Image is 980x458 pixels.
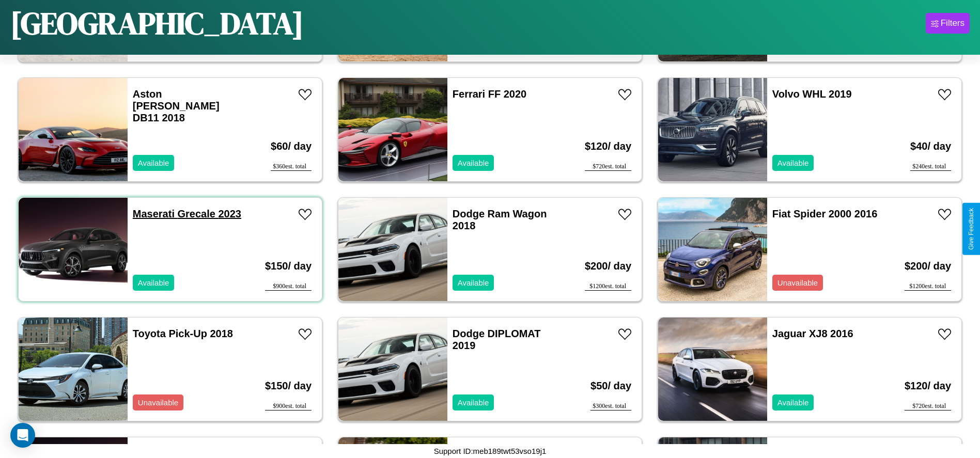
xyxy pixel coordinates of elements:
h3: $ 200 / day [585,250,631,282]
div: $ 720 est. total [905,402,951,410]
a: Toyota Pick-Up 2018 [133,328,233,339]
div: $ 300 est. total [590,402,631,410]
a: Volvo WHL 2019 [772,88,852,100]
p: Support ID: meb189twt53vso19j1 [434,444,547,458]
h3: $ 120 / day [905,370,951,402]
div: $ 900 est. total [265,402,312,410]
p: Available [777,396,809,409]
div: $ 1200 est. total [585,282,631,291]
div: Filters [941,18,965,28]
div: $ 1200 est. total [905,282,951,291]
p: Unavailable [777,276,818,290]
h3: $ 200 / day [905,250,951,282]
div: $ 360 est. total [271,163,312,171]
h3: $ 50 / day [590,370,631,402]
div: Open Intercom Messenger [10,423,35,448]
div: $ 900 est. total [265,282,312,291]
p: Available [777,156,809,170]
p: Unavailable [138,396,178,409]
p: Available [458,396,489,409]
p: Available [138,156,169,170]
a: Ferrari FF 2020 [453,88,526,100]
a: Jaguar XJ8 2016 [772,328,853,339]
h3: $ 40 / day [910,130,951,163]
div: Give Feedback [968,208,975,250]
a: Dodge Ram Wagon 2018 [453,208,547,231]
h1: [GEOGRAPHIC_DATA] [10,2,304,44]
div: $ 240 est. total [910,163,951,171]
h3: $ 150 / day [265,370,312,402]
a: Dodge DIPLOMAT 2019 [453,328,541,351]
p: Available [458,156,489,170]
p: Available [458,276,489,290]
div: $ 720 est. total [585,163,631,171]
h3: $ 150 / day [265,250,312,282]
a: Maserati Grecale 2023 [133,208,241,219]
p: Available [138,276,169,290]
h3: $ 60 / day [271,130,312,163]
h3: $ 120 / day [585,130,631,163]
a: Fiat Spider 2000 2016 [772,208,877,219]
a: Aston [PERSON_NAME] DB11 2018 [133,88,220,123]
button: Filters [926,13,970,34]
